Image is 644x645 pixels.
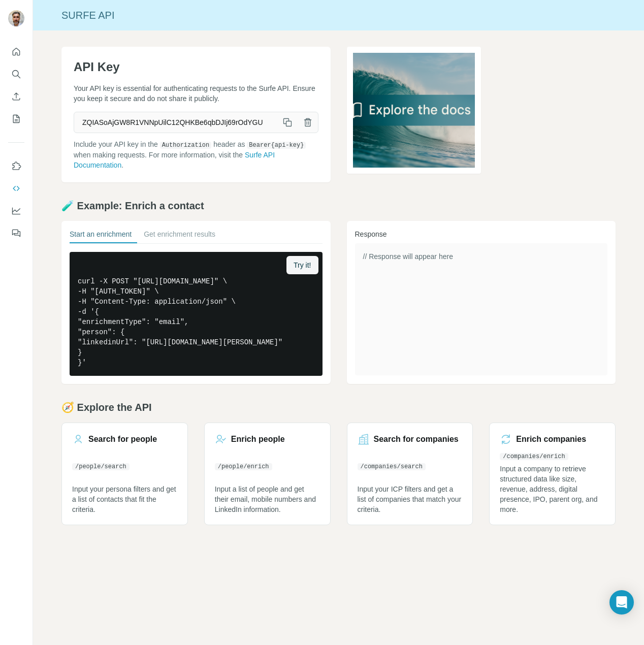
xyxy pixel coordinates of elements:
[358,484,463,514] p: Input your ICP filters and get a list of companies that match your criteria.
[8,65,24,83] button: Search
[247,142,306,149] code: Bearer {api-key}
[144,229,215,243] button: Get enrichment results
[74,83,318,104] p: Your API key is essential for authenticating requests to the Surfe API. Ensure you keep it secure...
[8,87,24,106] button: Enrich CSV
[363,252,453,261] span: // Response will appear here
[8,43,24,61] button: Quick start
[74,59,318,75] h1: API Key
[355,229,608,239] h3: Response
[286,256,318,274] button: Try it!
[374,433,459,445] h3: Search for companies
[72,463,130,470] code: /people/search
[61,199,616,213] h2: 🧪 Example: Enrich a contact
[231,433,285,445] h3: Enrich people
[489,423,616,525] a: Enrich companies/companies/enrichInput a company to retrieve structured data like size, revenue, ...
[160,142,212,149] code: Authorization
[8,10,24,26] img: Avatar
[516,433,586,445] h3: Enrich companies
[8,110,24,128] button: My lists
[215,484,320,514] p: Input a list of people and get their email, mobile numbers and LinkedIn information.
[61,400,616,414] h2: 🧭 Explore the API
[204,423,331,525] a: Enrich people/people/enrichInput a list of people and get their email, mobile numbers and LinkedI...
[72,484,177,514] p: Input your persona filters and get a list of contacts that fit the criteria.
[8,179,24,198] button: Use Surfe API
[70,229,132,243] button: Start an enrichment
[347,423,473,525] a: Search for companies/companies/searchInput your ICP filters and get a list of companies that matc...
[500,453,568,460] code: /companies/enrich
[500,464,605,514] p: Input a company to retrieve structured data like size, revenue, address, digital presence, IPO, p...
[88,433,157,445] h3: Search for people
[74,139,318,170] p: Include your API key in the header as when making requests. For more information, visit the .
[8,202,24,220] button: Dashboard
[609,590,634,615] div: Open Intercom Messenger
[294,260,311,270] span: Try it!
[74,113,277,132] span: ZQIASoAjGW8R1VNNpUilC12QHKBe6qbDJIj69rOdYGU
[358,463,426,470] code: /companies/search
[33,8,644,22] div: Surfe API
[8,157,24,175] button: Use Surfe on LinkedIn
[70,252,323,376] pre: curl -X POST "[URL][DOMAIN_NAME]" \ -H "[AUTH_TOKEN]" \ -H "Content-Type: application/json" \ -d ...
[215,463,272,470] code: /people/enrich
[61,423,188,525] a: Search for people/people/searchInput your persona filters and get a list of contacts that fit the...
[8,224,24,242] button: Feedback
